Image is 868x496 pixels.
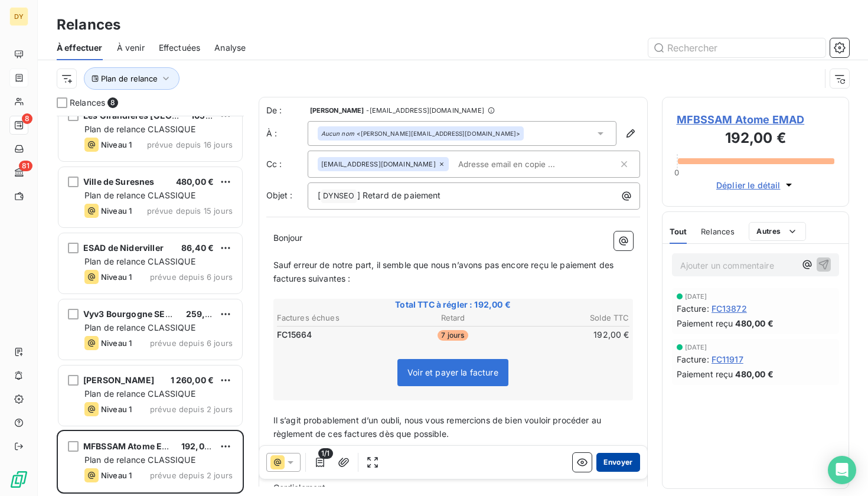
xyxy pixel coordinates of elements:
[318,190,321,200] span: [
[318,448,332,459] span: 1/1
[84,256,195,266] span: Plan de relance CLASSIQUE
[677,353,709,366] span: Facture :
[83,441,182,451] span: MFBSSAM Atome EMAD
[677,112,835,128] span: MFBSSAM Atome EMAD
[277,329,312,341] span: FC15664
[701,227,735,236] span: Relances
[310,107,364,114] span: [PERSON_NAME]
[186,309,224,319] span: 259,20 €
[83,243,164,253] span: ESAD de Niderviller
[394,312,511,324] th: Retard
[716,179,781,191] span: Déplier le détail
[147,140,233,149] span: prévue depuis 16 jours
[101,404,132,414] span: Niveau 1
[84,455,195,465] span: Plan de relance CLASSIQUE
[513,328,629,341] td: 192,00 €
[57,116,244,496] div: grid
[735,317,773,329] span: 480,00 €
[150,272,233,282] span: prévue depuis 6 jours
[101,206,132,216] span: Niveau 1
[712,302,747,315] span: FC13872
[159,42,201,54] span: Effectuées
[677,302,709,315] span: Facture :
[276,312,393,324] th: Factures échues
[22,113,32,124] span: 8
[685,293,707,300] span: [DATE]
[83,375,154,385] span: [PERSON_NAME]
[749,222,806,241] button: Autres
[273,233,303,243] span: Bonjour
[84,124,195,134] span: Plan de relance CLASSIQUE
[321,129,521,138] div: <[PERSON_NAME][EMAIL_ADDRESS][DOMAIN_NAME]>
[266,158,308,170] label: Cc :
[677,128,835,151] h3: 192,00 €
[176,177,214,187] span: 480,00 €
[101,140,132,149] span: Niveau 1
[83,309,209,319] span: Vyv3 Bourgogne SERVICE ESA
[712,353,743,366] span: FC11917
[101,272,132,282] span: Niveau 1
[9,470,28,489] img: Logo LeanPay
[266,128,308,139] label: À :
[107,97,118,108] span: 8
[275,299,631,311] span: Total TTC à régler : 192,00 €
[273,482,328,492] span: Cordialement,
[266,190,293,200] span: Objet :
[685,344,707,351] span: [DATE]
[150,404,233,414] span: prévue depuis 2 jours
[84,322,195,332] span: Plan de relance CLASSIQUE
[84,67,180,90] button: Plan de relance
[171,375,214,385] span: 1 260,00 €
[407,367,498,377] span: Voir et payer la facture
[670,227,687,236] span: Tout
[677,317,733,329] span: Paiement reçu
[150,471,233,480] span: prévue depuis 2 jours
[438,330,468,341] span: 7 jours
[181,441,217,451] span: 192,00 €
[19,161,32,171] span: 81
[596,453,639,472] button: Envoyer
[321,161,436,168] span: [EMAIL_ADDRESS][DOMAIN_NAME]
[266,105,308,116] span: De :
[70,97,105,109] span: Relances
[83,177,155,187] span: Ville de Suresnes
[9,7,28,26] div: DY
[101,338,132,348] span: Niveau 1
[677,368,733,380] span: Paiement reçu
[357,190,441,200] span: ] Retard de paiement
[273,260,616,283] span: Sauf erreur de notre part, il semble que nous n’avons pas encore reçu le paiement des factures su...
[84,389,195,399] span: Plan de relance CLASSIQUE
[101,471,132,480] span: Niveau 1
[674,168,679,177] span: 0
[84,190,195,200] span: Plan de relance CLASSIQUE
[147,206,233,216] span: prévue depuis 15 jours
[513,312,629,324] th: Solde TTC
[181,243,214,253] span: 86,40 €
[117,42,145,54] span: À venir
[150,338,233,348] span: prévue depuis 6 jours
[648,38,825,57] input: Rechercher
[321,190,357,203] span: DYNSEO
[101,74,158,83] span: Plan de relance
[57,14,120,35] h3: Relances
[735,368,773,380] span: 480,00 €
[828,456,856,484] div: Open Intercom Messenger
[321,129,354,138] em: Aucun nom
[214,42,246,54] span: Analyse
[57,42,103,54] span: À effectuer
[366,107,484,114] span: - [EMAIL_ADDRESS][DOMAIN_NAME]
[713,178,798,192] button: Déplier le détail
[453,155,590,173] input: Adresse email en copie ...
[273,415,604,439] span: Il s’agit probablement d’un oubli, nous vous remercions de bien vouloir procéder au règlement de ...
